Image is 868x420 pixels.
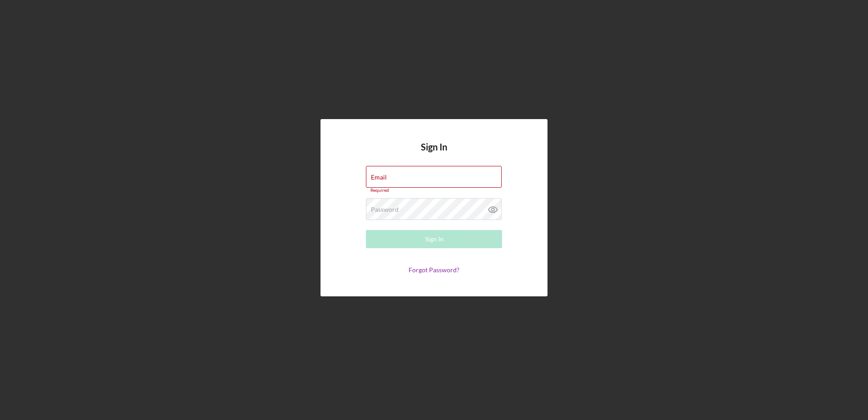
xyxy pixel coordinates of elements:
div: Required [366,188,502,193]
div: Sign In [425,230,444,248]
a: Forgot Password? [409,266,459,274]
label: Email [371,174,387,181]
h4: Sign In [421,142,447,166]
label: Password [371,206,399,213]
button: Sign In [366,230,502,248]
